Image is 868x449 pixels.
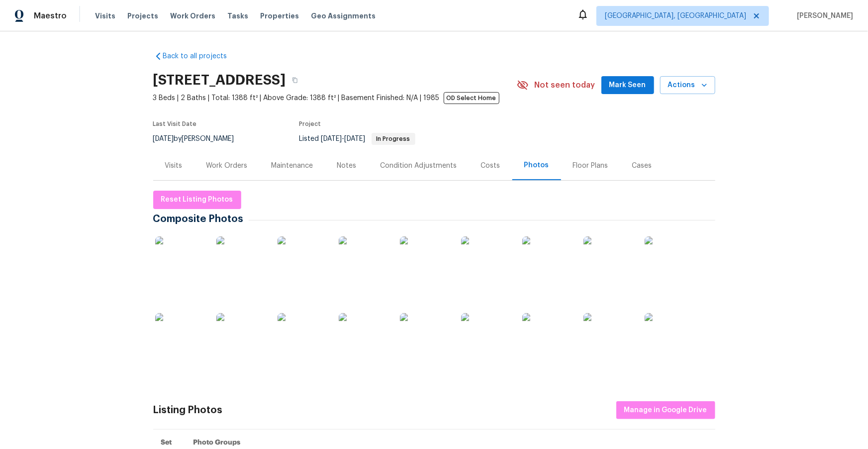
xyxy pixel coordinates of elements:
[573,161,608,171] div: Floor Plans
[793,11,853,21] span: [PERSON_NAME]
[153,51,249,61] a: Back to all projects
[153,133,246,145] div: by [PERSON_NAME]
[632,161,652,171] div: Cases
[321,135,366,142] span: -
[165,161,183,171] div: Visits
[153,75,286,85] h2: [STREET_ADDRESS]
[624,404,707,417] span: Manage in Google Drive
[616,401,715,420] button: Manage in Google Drive
[660,76,715,95] button: Actions
[153,135,174,142] span: [DATE]
[153,93,517,103] span: 3 Beds | 2 Baths | Total: 1388 ft² | Above Grade: 1388 ft² | Basement Finished: N/A | 1985
[481,161,500,171] div: Costs
[601,76,654,95] button: Mark Seen
[170,11,215,21] span: Work Orders
[337,161,357,171] div: Notes
[272,161,313,171] div: Maintenance
[444,92,499,104] span: OD Select Home
[345,135,366,142] span: [DATE]
[153,214,249,224] span: Composite Photos
[609,79,646,92] span: Mark Seen
[605,11,746,21] span: [GEOGRAPHIC_DATA], [GEOGRAPHIC_DATA]
[260,11,299,21] span: Properties
[206,161,248,171] div: Work Orders
[286,71,304,89] button: Copy Address
[227,12,248,19] span: Tasks
[321,135,342,142] span: [DATE]
[373,136,414,142] span: In Progress
[381,161,457,171] div: Condition Adjustments
[34,11,67,21] span: Maestro
[524,160,549,170] div: Photos
[153,121,197,127] span: Last Visit Date
[153,191,241,209] button: Reset Listing Photos
[153,405,223,415] div: Listing Photos
[161,194,233,206] span: Reset Listing Photos
[668,79,707,92] span: Actions
[127,11,158,21] span: Projects
[95,11,115,21] span: Visits
[299,135,415,142] span: Listed
[311,11,376,21] span: Geo Assignments
[299,121,321,127] span: Project
[535,80,595,90] span: Not seen today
